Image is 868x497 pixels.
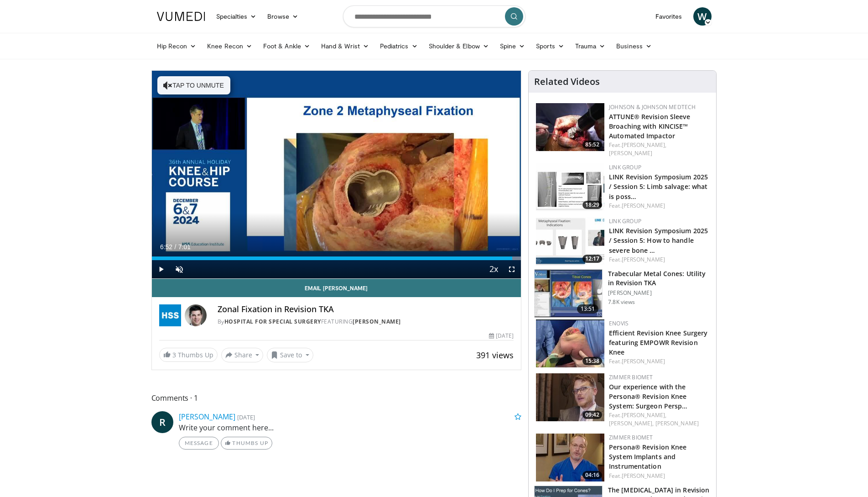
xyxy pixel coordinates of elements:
[172,351,176,359] span: 3
[609,329,707,356] a: Efficient Revision Knee Surgery featuring EMPOWR Revision Knee
[179,437,219,450] a: Message
[536,434,604,481] img: ca84d45e-8f05-4bb2-8d95-5e9a3f95d8cb.150x105_q85_crop-smart_upscale.jpg
[536,217,604,265] a: 12:17
[609,202,709,210] div: Feat.
[211,7,262,26] a: Specialties
[152,260,170,278] button: Play
[536,373,604,421] a: 09:42
[582,471,602,479] span: 04:16
[609,149,652,157] a: [PERSON_NAME]
[218,304,514,314] h4: Zonal Fixation in Revision TKA
[353,318,401,325] a: [PERSON_NAME]
[536,163,604,211] img: cc288bf3-a1fa-4896-92c4-d329ac39a7f3.150x105_q85_crop-smart_upscale.jpg
[608,289,711,297] p: [PERSON_NAME]
[343,5,525,27] input: Search topics, interventions
[582,141,602,149] span: 85:52
[159,348,218,362] a: 3 Thumbs Up
[316,37,374,55] a: Hand & Wrist
[609,382,687,410] a: Our experience with the Persona® Revision Knee System: Surgeon Persp…
[609,163,641,171] a: LINK Group
[374,37,423,55] a: Pediatrics
[494,37,530,55] a: Spine
[536,319,604,367] a: 15:38
[160,243,172,251] span: 6:52
[536,103,604,151] a: 85:52
[570,37,611,55] a: Trauma
[489,332,514,340] div: [DATE]
[609,357,709,366] div: Feat.
[175,243,177,251] span: /
[609,256,709,264] div: Feat.
[622,256,665,263] a: [PERSON_NAME]
[536,217,604,265] img: 463e9b81-8a9b-46df-ab8a-52de4decb3fe.150x105_q85_crop-smart_upscale.jpg
[582,411,602,419] span: 09:42
[609,434,653,441] a: Zimmer Biomet
[582,357,602,365] span: 15:38
[608,298,635,306] p: 7.8K views
[267,348,313,362] button: Save to
[157,12,205,21] img: VuMedi Logo
[535,270,602,317] img: 286158_0001_1.png.150x105_q85_crop-smart_upscale.jpg
[185,304,207,326] img: Avatar
[221,348,264,362] button: Share
[609,411,709,428] div: Feat.
[484,260,503,278] button: Playback Rate
[503,260,521,278] button: Fullscreen
[157,76,230,94] button: Tap to unmute
[609,319,629,327] a: Enovis
[476,350,514,361] span: 391 views
[609,173,708,200] a: LINK Revision Symposium 2025 / Session 5: Limb salvage: what is poss…
[608,269,711,288] h3: Trabecular Metal Cones: Utility in Revision TKA
[582,201,602,209] span: 18:29
[582,255,602,263] span: 12:17
[423,37,494,55] a: Shoulder & Elbow
[534,76,600,87] h4: Related Videos
[622,357,665,365] a: [PERSON_NAME]
[693,7,712,26] a: W
[609,472,709,480] div: Feat.
[179,412,235,422] a: [PERSON_NAME]
[609,373,653,381] a: Zimmer Biomet
[178,243,191,251] span: 7:01
[218,318,514,326] div: By FEATURING
[159,304,181,326] img: Hospital for Special Surgery
[622,202,665,209] a: [PERSON_NAME]
[536,434,604,481] a: 04:16
[151,411,173,433] a: R
[534,269,711,318] a: 13:51 Trabecular Metal Cones: Utility in Revision TKA [PERSON_NAME] 7.8K views
[152,279,521,297] a: Email [PERSON_NAME]
[609,419,654,427] a: [PERSON_NAME],
[622,411,666,419] a: [PERSON_NAME],
[224,318,321,325] a: Hospital for Special Surgery
[258,37,316,55] a: Foot & Ankle
[202,37,258,55] a: Knee Recon
[170,260,188,278] button: Unmute
[536,163,604,211] a: 18:29
[609,103,696,111] a: Johnson & Johnson MedTech
[152,256,521,260] div: Progress Bar
[151,37,202,55] a: Hip Recon
[622,141,666,149] a: [PERSON_NAME],
[577,304,599,314] span: 13:51
[609,112,690,140] a: ATTUNE® Revision Sleeve Broaching with KINCISE™ Automated Impactor
[152,71,521,279] video-js: Video Player
[609,141,709,157] div: Feat.
[655,419,699,427] a: [PERSON_NAME]
[536,319,604,367] img: 2c6dc023-217a-48ee-ae3e-ea951bf834f3.150x105_q85_crop-smart_upscale.jpg
[151,392,522,404] span: Comments 1
[536,103,604,151] img: a6cc4739-87cc-4358-abd9-235c6f460cb9.150x105_q85_crop-smart_upscale.jpg
[609,217,641,225] a: LINK Group
[611,37,657,55] a: Business
[622,472,665,480] a: [PERSON_NAME]
[530,37,570,55] a: Sports
[609,226,708,254] a: LINK Revision Symposium 2025 / Session 5: How to handle severe bone …
[237,413,255,421] small: [DATE]
[221,437,272,450] a: Thumbs Up
[536,373,604,421] img: 7b09b83e-8b07-49a9-959a-b57bd9bf44da.150x105_q85_crop-smart_upscale.jpg
[609,443,686,471] a: Persona® Revision Knee System Implants and Instrumentation
[179,422,522,433] p: Write your comment here...
[650,7,688,26] a: Favorites
[262,7,304,26] a: Browse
